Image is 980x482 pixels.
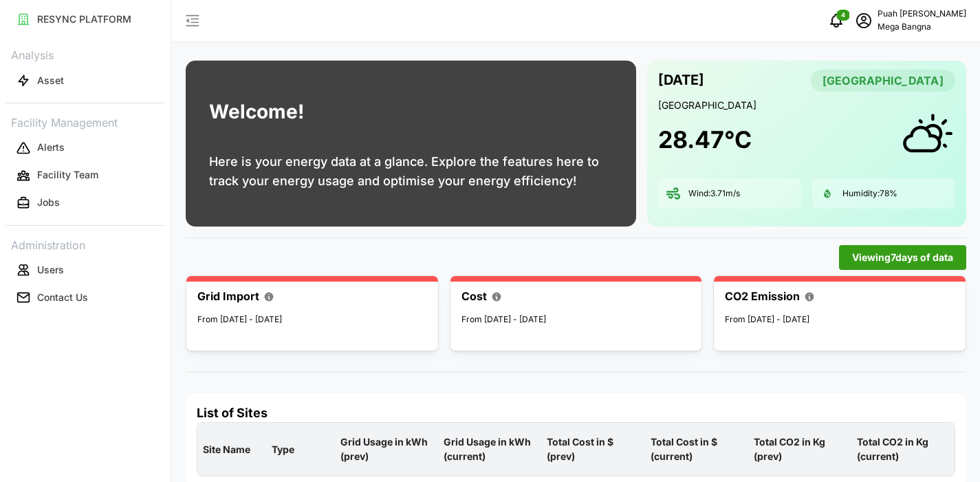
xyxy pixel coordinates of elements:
[6,285,165,310] button: Contact Us
[544,424,642,474] p: Total Cost in $ (prev)
[6,67,165,94] a: Asset
[6,163,165,188] button: Facility Team
[461,288,487,305] p: Cost
[6,284,165,311] a: Contact Us
[37,74,64,87] p: Asset
[751,424,849,474] p: Total CO2 in Kg (prev)
[823,70,944,91] span: [GEOGRAPHIC_DATA]
[725,313,955,326] p: From [DATE] - [DATE]
[6,68,165,93] button: Asset
[37,291,88,304] p: Contact Us
[269,432,332,468] p: Type
[725,288,800,305] p: CO2 Emission
[688,188,740,200] p: Wind: 3.71 m/s
[441,424,538,474] p: Grid Usage in kWh (current)
[850,7,878,34] button: schedule
[6,189,165,217] a: Jobs
[338,424,435,474] p: Grid Usage in kWh (prev)
[852,246,953,269] span: Viewing 7 days of data
[37,140,65,154] p: Alerts
[823,7,850,34] button: notifications
[37,12,131,26] p: RESYNC PLATFORM
[6,258,165,282] button: Users
[209,152,613,191] p: Here is your energy data at a glance. Explore the features here to track your energy usage and op...
[841,10,845,20] span: 4
[6,7,165,32] button: RESYNC PLATFORM
[6,191,165,216] button: Jobs
[6,112,165,132] p: Facility Management
[461,313,691,326] p: From [DATE] - [DATE]
[200,432,263,468] p: Site Name
[842,188,897,200] p: Humidity: 78 %
[6,162,165,189] a: Facility Team
[209,97,304,127] h1: Welcome!
[6,44,165,64] p: Analysis
[37,263,64,277] p: Users
[6,134,165,162] a: Alerts
[6,256,165,284] a: Users
[6,234,165,254] p: Administration
[197,313,427,326] p: From [DATE] - [DATE]
[6,6,165,33] a: RESYNC PLATFORM
[878,21,966,34] p: Mega Bangna
[878,8,966,21] p: Puah [PERSON_NAME]
[6,136,165,160] button: Alerts
[648,424,745,474] p: Total Cost in $ (current)
[854,424,952,474] p: Total CO2 in Kg (current)
[197,288,259,305] p: Grid Import
[197,404,955,422] h4: List of Sites
[37,168,98,182] p: Facility Team
[658,98,955,112] p: [GEOGRAPHIC_DATA]
[839,245,966,270] button: Viewing7days of data
[37,196,60,209] p: Jobs
[658,69,704,92] p: [DATE]
[658,125,752,155] h1: 28.47 °C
